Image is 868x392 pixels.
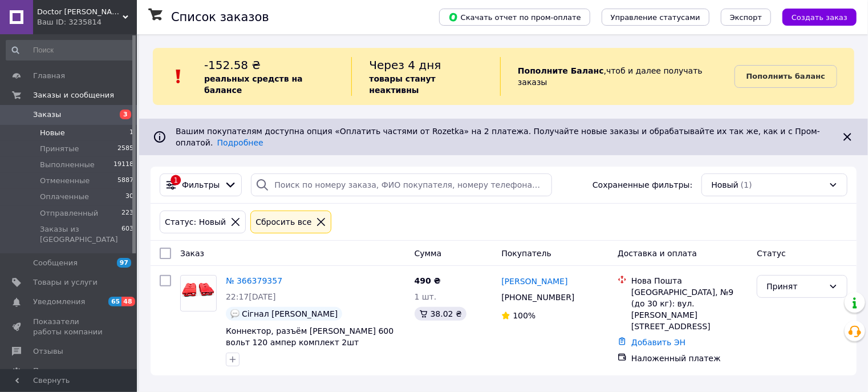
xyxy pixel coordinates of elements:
span: 65 [108,297,121,306]
span: Заказы и сообщения [33,90,114,100]
span: 490 ₴ [415,276,441,285]
b: Пополнить баланс [747,72,825,80]
span: 3 [120,110,131,119]
div: , чтоб и далее получать заказы [500,57,734,96]
span: Вашим покупателям доступна опция «Оплатить частями от Rozetka» на 2 платежа. Получайте новые зака... [176,127,820,147]
span: Сохраненные фильтры: [593,179,692,191]
span: Новые [40,128,65,138]
span: Доставка и оплата [618,249,697,258]
span: Через 4 дня [369,58,441,72]
b: Пополните Баланс [518,66,604,75]
span: Статус [757,249,786,258]
div: [GEOGRAPHIC_DATA], №9 (до 30 кг): вул. [PERSON_NAME][STREET_ADDRESS] [631,286,748,332]
span: Создать заказ [792,13,847,22]
span: Отправленный [40,208,98,219]
span: 30 [125,192,133,202]
span: -152.58 ₴ [204,58,261,72]
span: (1) [741,180,752,189]
button: Создать заказ [782,9,857,26]
span: 22:17[DATE] [226,292,276,301]
span: Сообщения [33,258,78,268]
a: Пополнить баланс [735,65,837,88]
span: Отмененные [40,176,90,186]
img: :speech_balloon: [230,309,240,318]
span: 1 шт. [415,292,437,301]
img: :exclamation: [170,68,187,85]
span: 48 [121,297,135,306]
button: Экспорт [721,9,771,26]
span: 5887 [117,176,133,186]
div: Нова Пошта [631,275,748,286]
span: 19118 [113,160,133,170]
img: Фото товару [182,276,216,311]
button: Скачать отчет по пром-оплате [439,9,590,26]
span: 223 [121,208,133,219]
div: [PHONE_NUMBER] [499,289,577,305]
span: Скачать отчет по пром-оплате [448,12,581,22]
span: Отзывы [33,346,63,357]
span: Покупатели [33,366,80,376]
span: Товары и услуги [33,277,98,288]
span: Заказы [33,110,61,120]
a: [PERSON_NAME] [501,276,567,287]
h1: Список заказов [171,10,269,24]
div: Принят [766,280,824,293]
span: Покупатель [501,249,551,258]
span: Doctor Smarts [37,7,123,17]
span: Выполненные [40,160,95,170]
input: Поиск [6,40,135,60]
a: Подробнее [217,138,263,147]
a: Создать заказ [771,12,857,21]
span: 603 [121,224,133,245]
span: Управление статусами [611,13,700,22]
span: 97 [117,258,131,268]
span: Сігнал [PERSON_NAME] [242,309,338,318]
span: Оплаченные [40,192,89,202]
span: Заказы из [GEOGRAPHIC_DATA] [40,224,121,245]
div: Наложенный платеж [631,353,748,364]
span: 1 [129,128,133,138]
a: Фото товару [180,275,217,312]
span: Заказ [180,249,204,258]
div: Ваш ID: 3235814 [37,17,137,27]
span: Показатели работы компании [33,317,106,337]
span: Главная [33,71,65,81]
span: Уведомления [33,297,85,307]
a: Коннектор, разъём [PERSON_NAME] 600 вольт 120 ампер комплект 2шт [226,326,394,347]
span: Фильтры [182,179,220,191]
button: Управление статусами [602,9,709,26]
span: Сумма [415,249,442,258]
span: 100% [513,311,536,320]
a: Добавить ЭН [631,338,686,347]
div: Сбросить все [253,216,314,228]
div: Статус: Новый [163,216,228,228]
b: реальных средств на балансе [204,74,303,95]
span: Принятые [40,144,79,154]
input: Поиск по номеру заказа, ФИО покупателя, номеру телефона, Email, номеру накладной [251,173,551,196]
span: Экспорт [730,13,762,22]
a: № 366379357 [226,276,282,285]
b: товары станут неактивны [369,74,435,95]
div: 38.02 ₴ [415,307,467,321]
span: 2585 [117,144,133,154]
span: Новый [711,179,739,191]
